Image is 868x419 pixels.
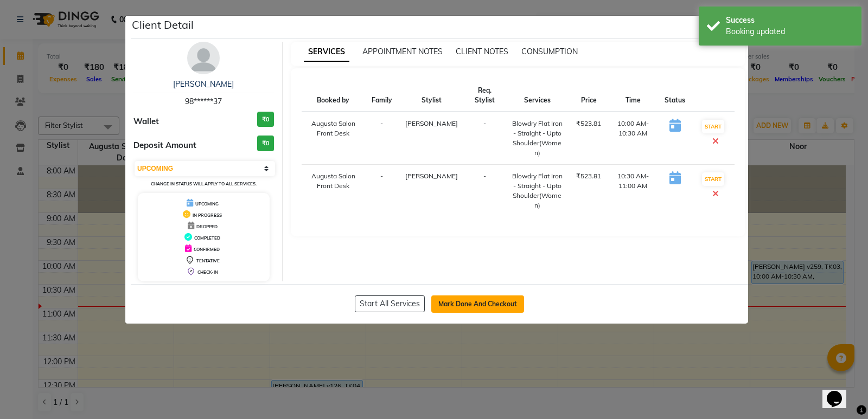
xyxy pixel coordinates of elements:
[193,212,222,218] span: IN PROGRESS
[431,295,524,313] button: Mark Done And Checkout
[658,79,692,112] th: Status
[726,26,853,37] div: Booking updated
[365,165,399,217] td: -
[257,112,274,127] h3: ₹0
[133,139,196,152] span: Deposit Amount
[464,165,505,217] td: -
[302,79,365,112] th: Booked by
[608,112,658,165] td: 10:00 AM-10:30 AM
[464,79,505,112] th: Req. Stylist
[399,79,464,112] th: Stylist
[196,258,220,263] span: TENTATIVE
[702,120,724,133] button: START
[365,79,399,112] th: Family
[608,79,658,112] th: Time
[505,79,570,112] th: Services
[365,112,399,165] td: -
[194,235,220,241] span: COMPLETED
[195,201,219,207] span: UPCOMING
[521,47,578,56] span: CONSUMPTION
[570,79,608,112] th: Price
[362,47,443,56] span: APPOINTMENT NOTES
[702,172,724,186] button: START
[302,112,365,165] td: Augusta Salon Front Desk
[133,115,159,128] span: Wallet
[726,15,853,26] div: Success
[173,79,234,89] a: [PERSON_NAME]
[355,295,425,312] button: Start All Services
[151,181,257,186] small: Change in status will apply to all services.
[576,171,601,181] div: ₹523.81
[194,247,220,252] span: CONFIRMED
[576,119,601,128] div: ₹523.81
[511,119,563,158] div: Blowdry Flat Iron - Straight - Upto Shoulder(Women)
[822,376,857,408] iframe: chat widget
[304,42,349,62] span: SERVICES
[608,165,658,217] td: 10:30 AM-11:00 AM
[405,119,458,127] span: [PERSON_NAME]
[132,17,194,33] h5: Client Detail
[187,42,220,74] img: avatar
[302,165,365,217] td: Augusta Salon Front Desk
[464,112,505,165] td: -
[196,224,218,229] span: DROPPED
[257,136,274,151] h3: ₹0
[456,47,508,56] span: CLIENT NOTES
[405,172,458,180] span: [PERSON_NAME]
[197,269,218,275] span: CHECK-IN
[511,171,563,210] div: Blowdry Flat Iron - Straight - Upto Shoulder(Women)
